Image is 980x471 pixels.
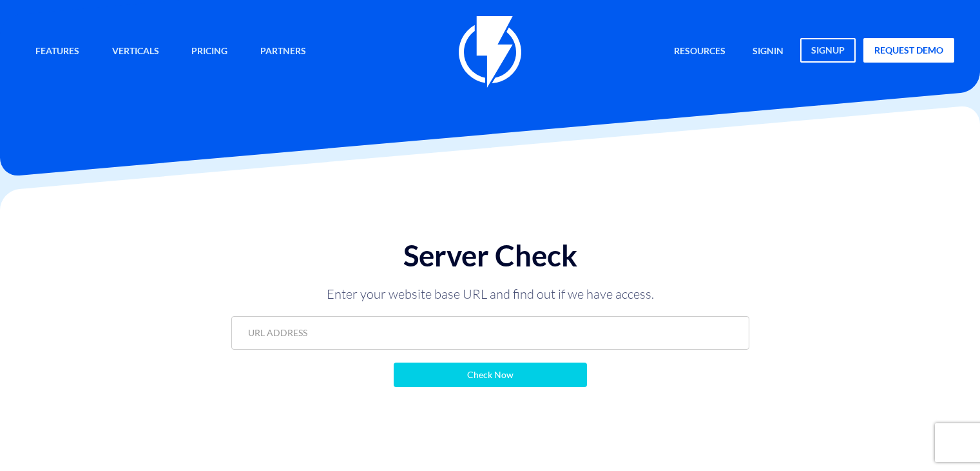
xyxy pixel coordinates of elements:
input: URL ADDRESS [231,316,749,350]
p: Enter your website base URL and find out if we have access. [297,285,684,303]
a: Verticals [102,38,169,66]
h1: Server Check [231,239,749,272]
a: Partners [251,38,316,66]
a: Features [26,38,89,66]
a: signup [800,38,856,63]
a: request demo [863,38,954,63]
a: Resources [664,38,735,66]
a: signin [743,38,793,66]
input: Check Now [394,363,587,387]
a: Pricing [182,38,237,66]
